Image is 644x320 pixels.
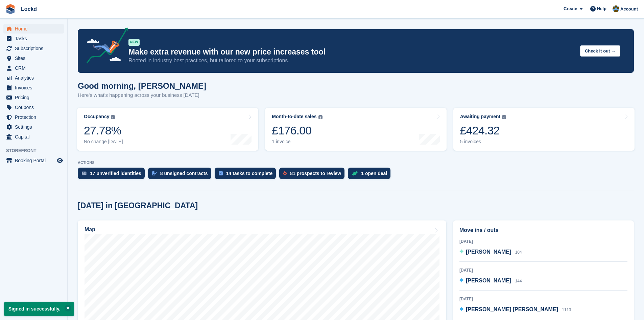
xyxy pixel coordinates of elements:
span: Tasks [15,34,55,43]
div: NEW [128,39,140,46]
span: Home [15,24,55,34]
a: menu [3,73,64,83]
div: [DATE] [459,296,627,302]
h2: Map [85,227,95,233]
a: menu [3,34,64,43]
span: [PERSON_NAME] [466,249,511,255]
a: 14 tasks to complete [215,168,280,183]
img: verify_identity-adf6edd0f0f0b5bbfe63781bf79b02c33cf7c696d77639b501bdc392416b5a36.svg [82,171,87,175]
span: Invoices [15,83,55,92]
img: icon-info-grey-7440780725fd019a000dd9b08b2336e03edf1995a4989e88bcd33f0948082b44.svg [502,115,506,119]
div: [DATE] [459,267,627,273]
a: 1 open deal [348,168,394,183]
a: menu [3,112,64,122]
h1: Good morning, [PERSON_NAME] [78,81,206,90]
a: Preview store [56,156,64,165]
span: Sites [15,54,55,63]
a: [PERSON_NAME] 104 [459,248,522,257]
div: 27.78% [84,124,123,137]
a: menu [3,103,64,112]
span: 104 [515,250,522,255]
a: Awaiting payment £424.32 5 invoices [453,108,635,151]
a: menu [3,156,64,165]
span: Account [620,6,638,13]
img: task-75834270c22a3079a89374b754ae025e5fb1db73e45f91037f5363f120a921f8.svg [219,171,223,175]
span: Booking Portal [15,156,55,165]
a: Occupancy 27.78% No change [DATE] [77,108,258,151]
a: Lockd [18,3,40,15]
a: menu [3,122,64,132]
a: menu [3,54,64,63]
span: Pricing [15,93,55,102]
p: Make extra revenue with our new price increases tool [128,47,575,57]
span: Help [597,5,606,12]
div: 17 unverified identities [90,171,141,176]
div: Awaiting payment [460,114,501,120]
p: ACTIONS [78,161,634,165]
div: Month-to-date sales [272,114,316,120]
div: 8 unsigned contracts [160,171,208,176]
span: 1113 [562,307,571,312]
span: Capital [15,132,55,142]
a: [PERSON_NAME] 144 [459,277,522,285]
img: icon-info-grey-7440780725fd019a000dd9b08b2336e03edf1995a4989e88bcd33f0948082b44.svg [111,115,115,119]
div: 81 prospects to review [290,171,341,176]
div: 1 invoice [272,139,322,145]
div: £424.32 [460,124,506,137]
span: Coupons [15,103,55,112]
img: prospect-51fa495bee0391a8d652442698ab0144808aea92771e9ea1ae160a38d050c398.svg [283,171,287,175]
div: 14 tasks to complete [226,171,273,176]
img: contract_signature_icon-13c848040528278c33f63329250d36e43548de30e8caae1d1a13099fd9432cc5.svg [152,171,157,175]
div: Occupancy [84,114,109,120]
a: Month-to-date sales £176.00 1 invoice [265,108,446,151]
a: 17 unverified identities [78,168,148,183]
span: Analytics [15,73,55,83]
a: menu [3,93,64,102]
a: 8 unsigned contracts [148,168,215,183]
a: 81 prospects to review [279,168,348,183]
div: 5 invoices [460,139,506,145]
div: £176.00 [272,124,322,137]
span: Create [564,5,577,12]
p: Here's what's happening across your business [DATE] [78,91,206,99]
span: [PERSON_NAME] [466,278,511,283]
img: stora-icon-8386f47178a22dfd0bd8f6a31ec36ba5ce8667c1dd55bd0f319d3a0aa187defe.svg [5,4,16,14]
div: [DATE] [459,238,627,244]
a: [PERSON_NAME] [PERSON_NAME] 1113 [459,305,571,314]
a: menu [3,44,64,53]
div: 1 open deal [361,171,387,176]
img: icon-info-grey-7440780725fd019a000dd9b08b2336e03edf1995a4989e88bcd33f0948082b44.svg [318,115,323,119]
img: price-adjustments-announcement-icon-8257ccfd72463d97f412b2fc003d46551f7dbcb40ab6d574587a9cd5c0d94... [81,27,128,66]
h2: [DATE] in [GEOGRAPHIC_DATA] [78,201,198,210]
span: Settings [15,122,55,132]
span: [PERSON_NAME] [PERSON_NAME] [466,306,558,312]
span: 144 [515,279,522,283]
span: CRM [15,63,55,73]
img: deal-1b604bf984904fb50ccaf53a9ad4b4a5d6e5aea283cecdc64d6e3604feb123c2.svg [352,171,358,176]
div: No change [DATE] [84,139,123,145]
span: Storefront [6,147,67,154]
p: Rooted in industry best practices, but tailored to your subscriptions. [128,57,575,64]
span: Subscriptions [15,44,55,53]
h2: Move ins / outs [459,226,627,234]
img: Paul Budding [613,5,619,12]
a: menu [3,132,64,142]
button: Check it out → [580,45,620,57]
a: menu [3,63,64,73]
a: menu [3,24,64,34]
span: Protection [15,112,55,122]
p: Signed in successfully. [4,302,74,316]
a: menu [3,83,64,92]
